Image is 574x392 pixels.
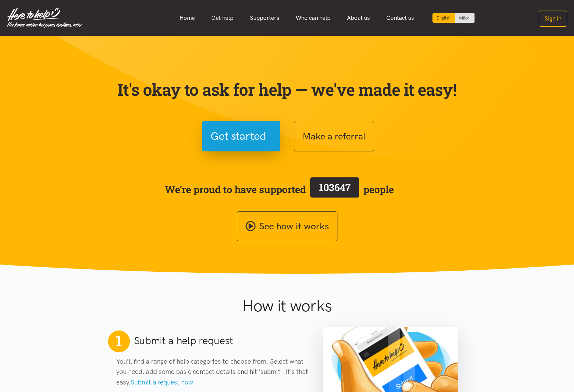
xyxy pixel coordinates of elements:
[432,13,455,23] div: Current language
[339,11,378,25] a: About us
[116,332,122,350] span: 1
[294,121,374,151] button: Make a referral
[175,296,399,316] h1: How it works
[288,11,339,25] a: Who can help
[171,11,203,25] a: Home
[539,11,567,27] button: Sign in
[116,80,458,99] p: It's okay to ask for help — we've made it easy!
[165,176,394,203] span: We’re proud to have supported people
[7,8,82,28] img: Home
[237,211,337,242] a: See how it works
[116,356,310,388] p: You'll find a range of help categories to choose from. Select what you need, add some basic conta...
[432,13,475,23] div: Language toggle
[131,378,193,386] a: Submit a request now
[242,11,288,25] a: Supporters
[378,11,422,25] a: Contact us
[211,127,266,145] span: Get started
[203,11,242,25] a: Get help
[306,176,363,203] a: 103647
[134,334,233,348] h2: Submit a help request
[319,181,351,194] span: 103647
[455,13,475,23] a: Switch to Te Reo Māori
[202,121,280,151] button: Get started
